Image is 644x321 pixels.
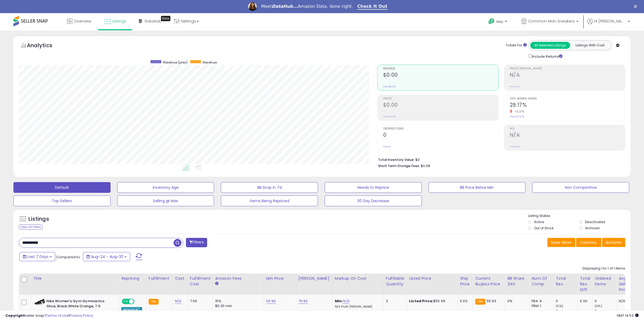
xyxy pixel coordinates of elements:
div: Cost [175,276,185,281]
small: Prev: 33.67% [510,115,524,118]
button: Inventory Age [117,182,214,193]
a: DataHub [135,13,166,29]
a: Overview [63,13,95,29]
a: N/A [175,298,181,304]
a: 55.99 [266,298,276,304]
a: Hi [PERSON_NAME] [587,19,630,31]
button: BB Drop in 7d [221,182,318,193]
span: Overview [74,19,91,24]
div: Clear All Filters [19,224,43,230]
p: Listing States: [528,213,631,219]
div: Total Rev. [556,276,575,287]
div: Current Buybox Price [475,276,503,287]
span: Profit [PERSON_NAME] [510,67,625,70]
div: Total Rev. Diff. [580,276,590,293]
h5: Listings [28,215,49,223]
div: Fulfillable Quantity [386,276,404,287]
button: Needs to Reprice [325,182,422,193]
div: seller snap | | [5,313,93,318]
small: Prev: N/A [510,85,520,88]
span: Compared to: [56,254,81,260]
h2: $0.00 [383,72,498,79]
button: Filters [186,238,207,247]
button: Actions [602,238,625,247]
label: Deactivated [585,220,605,224]
small: Prev: $0.00 [383,85,396,88]
a: Listings [100,13,130,29]
small: Prev: 0 [383,145,391,148]
div: Tooltip anchor [161,16,170,21]
button: Listings With Cost [570,42,610,49]
span: 2025-09-7 14:53 GMT [617,313,639,318]
button: Default [13,182,111,193]
small: (0%) [556,304,563,308]
small: FBA [475,299,485,305]
button: 30 Day Decrease [325,195,422,206]
div: 3 [386,299,402,304]
span: Listings [112,19,126,24]
div: $0.30 min [215,304,260,308]
button: Aug-24 - Aug-30 [83,252,130,261]
a: 79.99 [298,298,308,304]
button: Items Being Repriced [221,195,318,206]
div: 7.09 [190,299,209,304]
p: N/A Profit [PERSON_NAME] [335,305,379,309]
div: Amazon Fees [215,276,262,281]
div: FBA: 9 [532,299,549,304]
div: 0 [556,299,577,304]
a: Terms of Use [46,313,69,318]
div: Markup on Cost [335,276,381,281]
a: Check It Out [357,4,387,10]
button: Save View [547,238,575,247]
a: Settings [170,13,203,29]
button: Non Competitive [532,182,629,193]
div: Repricing [121,276,144,281]
div: FBM: 1 [532,304,549,308]
th: The percentage added to the cost of goods (COGS) that forms the calculator for Min & Max prices. [332,274,383,295]
div: 0.00 [460,299,469,304]
span: Avg. Buybox Share [510,97,625,100]
h2: N/A [510,72,625,79]
div: 0 [595,309,616,313]
div: BB Share 24h. [507,276,527,287]
h5: Analytics [27,42,63,50]
div: Ordered Items [595,276,614,287]
button: Top Sellers [13,195,111,206]
b: Total Inventory Value: [378,157,415,162]
div: 0.00 [580,299,588,304]
div: N/A [619,299,636,304]
b: Min: [335,298,343,304]
div: Amazon AI * [121,307,142,312]
h2: 0 [383,132,498,139]
b: Listed Price: [409,298,433,304]
button: Selling @ Max [117,195,214,206]
img: 31R+SyEDqeL._SL40_.jpg [34,299,45,305]
small: Amazon Fees. [215,281,218,286]
button: All Selected Listings [530,42,570,49]
div: Totals For [506,43,527,48]
b: Short Term Storage Fees: [378,164,420,168]
span: Revenue [383,67,498,70]
span: Revenue (prev) [163,60,188,65]
h2: N/A [510,132,625,139]
div: Meet Amazon Data, done right. [261,4,353,9]
span: Columns [580,240,597,245]
a: Privacy Policy [69,313,93,318]
div: 0 [556,309,577,313]
div: Close [634,5,639,8]
span: ROI [510,127,625,130]
span: Common Man Sneakers [528,19,575,24]
span: Help [496,19,503,24]
div: $55.99 [409,299,453,304]
div: Title [33,276,117,281]
small: -13.37% [512,110,525,114]
span: Aug-24 - Aug-30 [91,254,123,259]
span: OFF [134,299,142,304]
button: BB Price Below Min [429,182,526,193]
span: Last 7 Days [27,254,49,259]
span: Hi [PERSON_NAME] [594,19,626,24]
div: Displaying 1 to 1 of 1 items [583,266,625,271]
label: Out of Stock [534,226,554,230]
span: Revenue [203,60,217,65]
button: Last 7 Days [19,252,55,261]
